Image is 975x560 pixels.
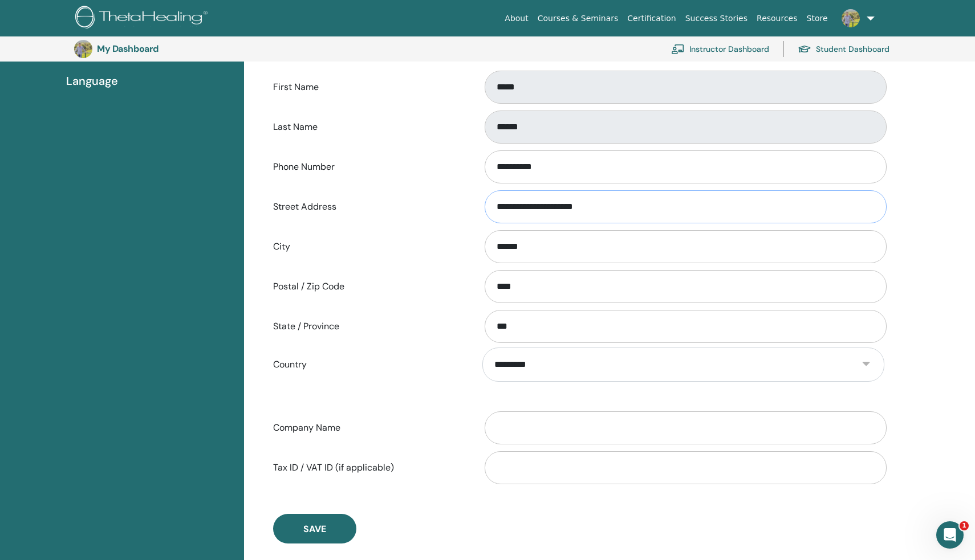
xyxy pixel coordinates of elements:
label: Last Name [265,116,474,138]
a: Courses & Seminars [533,8,623,29]
a: Success Stories [681,8,752,29]
a: Resources [752,8,802,29]
label: Country [265,354,474,375]
img: graduation-cap.svg [798,44,811,54]
label: State / Province [265,316,474,337]
span: Language [66,72,118,89]
a: Instructor Dashboard [671,36,769,62]
label: City [265,236,474,257]
img: logo.png [75,6,212,31]
label: Phone Number [265,156,474,178]
h3: My Dashboard [97,43,211,54]
img: default.jpg [74,40,92,58]
a: Store [802,8,832,29]
label: Tax ID / VAT ID (if applicable) [265,457,474,479]
label: Company Name [265,417,474,439]
label: First Name [265,76,474,98]
label: Street Address [265,196,474,218]
a: About [500,8,533,29]
img: chalkboard-teacher.svg [671,44,685,54]
button: Save [273,514,356,543]
a: Student Dashboard [798,36,889,62]
iframe: Intercom live chat [936,521,964,549]
a: Certification [623,8,680,29]
span: 1 [960,521,969,530]
img: default.jpg [842,9,860,27]
label: Postal / Zip Code [265,276,474,297]
span: Save [303,523,326,535]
